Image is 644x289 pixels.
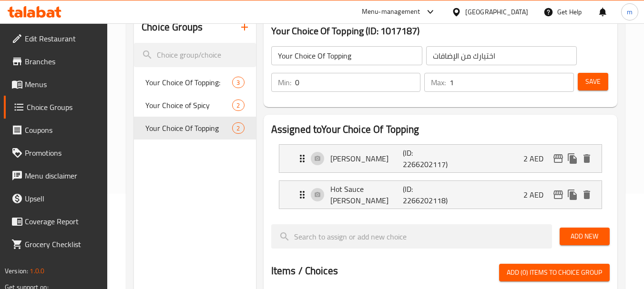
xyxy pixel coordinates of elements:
[551,151,565,166] button: edit
[233,78,244,87] span: 3
[403,147,451,170] p: (ID: 2266202117)
[134,117,256,140] div: Your Choice Of Topping2
[25,147,100,159] span: Promotions
[145,77,232,88] span: Your Choice Of Topping:
[627,7,633,17] span: m
[145,100,232,111] span: Your Choice of Spicy
[499,264,610,281] button: Add (0) items to choice group
[551,188,565,202] button: edit
[25,33,100,44] span: Edit Restaurant
[567,230,602,242] span: Add New
[4,96,108,119] a: Choice Groups
[278,77,291,88] p: Min:
[271,140,610,177] li: Expand
[142,20,203,34] h2: Choice Groups
[134,71,256,94] div: Your Choice Of Topping:3
[4,164,108,187] a: Menu disclaimer
[232,122,244,134] div: Choices
[134,43,256,67] input: search
[4,50,108,73] a: Branches
[233,101,244,110] span: 2
[362,6,420,18] div: Menu-management
[279,145,602,172] div: Expand
[4,141,108,164] a: Promotions
[27,101,100,113] span: Choice Groups
[565,188,580,202] button: duplicate
[330,183,403,206] p: Hot Sauce [PERSON_NAME]
[25,216,100,227] span: Coverage Report
[25,79,100,90] span: Menus
[4,187,108,210] a: Upsell
[580,151,594,166] button: delete
[25,239,100,250] span: Grocery Checklist
[25,56,100,67] span: Branches
[4,27,108,50] a: Edit Restaurant
[271,177,610,213] li: Expand
[25,193,100,204] span: Upsell
[25,124,100,136] span: Coupons
[465,7,528,17] div: [GEOGRAPHIC_DATA]
[4,233,108,256] a: Grocery Checklist
[4,119,108,141] a: Coupons
[4,210,108,233] a: Coverage Report
[4,73,108,96] a: Menus
[403,183,451,206] p: (ID: 2266202118)
[271,224,552,249] input: search
[431,77,446,88] p: Max:
[565,151,580,166] button: duplicate
[30,265,44,277] span: 1.0.0
[580,188,594,202] button: delete
[578,73,608,90] button: Save
[560,228,610,245] button: Add New
[271,264,338,278] h2: Items / Choices
[585,76,601,88] span: Save
[330,153,403,164] p: [PERSON_NAME]
[271,122,610,137] h2: Assigned to Your Choice Of Topping
[523,153,551,164] p: 2 AED
[25,170,100,181] span: Menu disclaimer
[279,181,602,209] div: Expand
[523,189,551,200] p: 2 AED
[271,23,610,39] h3: Your Choice Of Topping (ID: 1017187)
[233,124,244,133] span: 2
[507,267,602,279] span: Add (0) items to choice group
[5,265,28,277] span: Version:
[145,122,232,134] span: Your Choice Of Topping
[232,77,244,88] div: Choices
[134,94,256,117] div: Your Choice of Spicy2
